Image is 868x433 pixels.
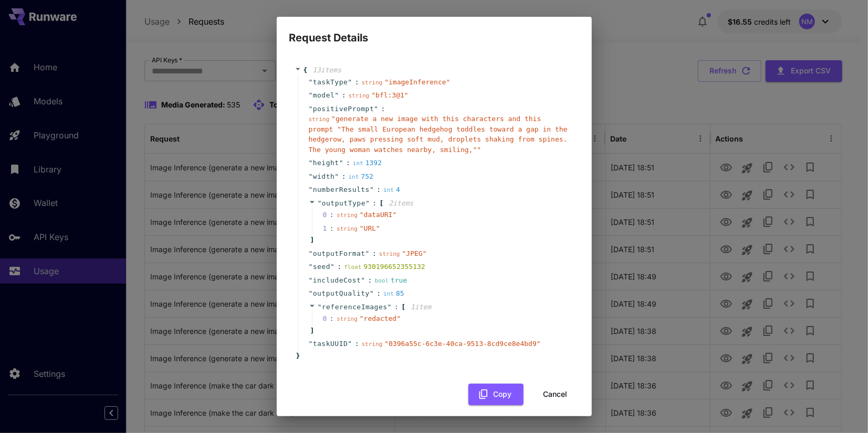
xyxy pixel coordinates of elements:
[401,302,405,312] span: [
[313,77,348,88] span: taskType
[309,289,313,297] span: "
[277,17,592,46] h2: Request Details
[313,339,348,349] span: taskUUID
[362,79,383,86] span: string
[342,171,346,182] span: :
[374,105,378,113] span: "
[360,224,380,232] span: " URL "
[355,77,359,88] span: :
[313,248,365,259] span: outputFormat
[342,90,346,101] span: :
[337,316,358,322] span: string
[384,78,450,86] span: " imageInference "
[468,384,524,405] button: Copy
[295,351,300,361] span: }
[330,210,334,220] div: :
[309,276,313,284] span: "
[334,172,339,180] span: "
[365,199,370,207] span: "
[309,250,313,257] span: "
[318,303,322,311] span: "
[348,78,352,86] span: "
[313,262,330,272] span: seed
[383,187,394,193] span: int
[402,250,427,257] span: " JPEG "
[377,185,381,195] span: :
[365,250,370,257] span: "
[372,198,377,209] span: :
[370,289,374,297] span: "
[344,262,425,272] div: 930196652355132
[304,65,308,75] span: {
[349,92,370,99] span: string
[348,340,352,348] span: "
[360,211,396,219] span: " dataURI "
[323,313,337,324] span: 0
[309,186,313,193] span: "
[388,303,392,311] span: "
[334,91,339,99] span: "
[371,91,408,99] span: " bfl:3@1 "
[309,172,313,180] span: "
[411,303,431,311] span: 1 item
[309,159,313,167] span: "
[372,248,377,259] span: :
[384,340,540,348] span: " 0396a55c-6c3e-40ca-9513-8cd9ce8e4bd9 "
[381,104,385,114] span: :
[313,288,370,299] span: outputQuality
[375,275,407,286] div: true
[312,66,341,74] span: 13 item s
[355,339,359,349] span: :
[323,210,337,220] span: 0
[309,91,313,99] span: "
[370,186,374,193] span: "
[313,275,361,286] span: includeCost
[375,277,389,284] span: bool
[330,223,334,234] div: :
[337,262,341,272] span: :
[318,199,322,207] span: "
[383,288,404,299] div: 85
[394,302,399,312] span: :
[346,158,350,168] span: :
[339,159,343,167] span: "
[323,223,337,234] span: 1
[389,199,414,207] span: 2 item s
[330,263,334,270] span: "
[383,185,400,195] div: 4
[322,199,365,207] span: outputType
[360,315,401,322] span: " redacted "
[309,115,568,154] span: " generate a new image with this characters and this prompt "The small European hedgehog toddles ...
[313,104,374,114] span: positivePrompt
[313,158,339,168] span: height
[349,171,373,182] div: 752
[383,290,394,297] span: int
[344,264,361,270] span: float
[330,313,334,324] div: :
[361,276,365,284] span: "
[309,326,315,336] span: ]
[309,340,313,348] span: "
[313,185,370,195] span: numberResults
[309,263,313,270] span: "
[313,171,335,182] span: width
[379,251,400,257] span: string
[322,303,388,311] span: referenceImages
[337,212,358,219] span: string
[313,90,335,101] span: model
[309,116,330,123] span: string
[309,235,315,245] span: ]
[337,225,358,232] span: string
[309,105,313,113] span: "
[309,78,313,86] span: "
[353,158,382,168] div: 1392
[380,198,384,209] span: [
[362,341,383,348] span: string
[353,160,363,167] span: int
[368,275,372,286] span: :
[377,288,381,299] span: :
[532,384,579,405] button: Cancel
[349,174,359,180] span: int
